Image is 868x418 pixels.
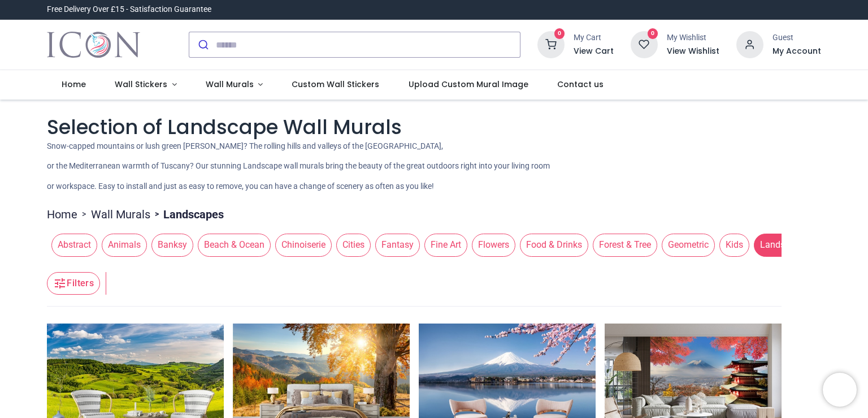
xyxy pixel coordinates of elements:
span: Geometric [662,234,715,256]
a: Wall Stickers [100,70,191,100]
a: Wall Murals [191,70,277,100]
span: Banksy [151,234,193,256]
span: Custom Wall Stickers [292,79,379,90]
a: My Account [772,46,821,57]
button: Cities [332,234,371,256]
span: Home [62,79,86,90]
a: Logo of Icon Wall Stickers [47,29,140,61]
h1: Selection of Landscape Wall Murals [47,113,821,141]
span: Abstract [51,234,97,256]
span: Upload Custom Mural Image [409,79,528,90]
span: Cities [336,234,371,256]
p: or workspace. Easy to install and just as easy to remove, you can have a change of scenery as oft... [47,181,821,192]
button: Kids [715,234,749,256]
a: Home [47,206,77,222]
button: Abstract [47,234,97,256]
span: Chinoiserie [275,234,332,256]
button: Fantasy [371,234,420,256]
span: Kids [719,234,749,256]
button: Beach & Ocean [193,234,271,256]
sup: 0 [554,28,565,39]
div: Free Delivery Over £15 - Satisfaction Guarantee [47,4,211,15]
span: Fine Art [424,234,467,256]
span: Beach & Ocean [198,234,271,256]
button: Landscapes [749,234,815,256]
button: Food & Drinks [515,234,588,256]
button: Fine Art [420,234,467,256]
button: Forest & Tree [588,234,657,256]
button: Filters [47,272,100,295]
p: Snow-capped mountains or lush green [PERSON_NAME]? The rolling hills and valleys of the [GEOGRAPH... [47,141,821,152]
span: Contact us [557,79,604,90]
a: Wall Murals [91,206,150,222]
span: Food & Drinks [520,234,588,256]
button: Animals [97,234,147,256]
div: My Cart [574,32,614,44]
span: Fantasy [375,234,420,256]
span: > [150,209,163,220]
span: Landscapes [754,234,815,256]
button: Flowers [467,234,515,256]
a: View Wishlist [667,46,719,57]
img: Icon Wall Stickers [47,29,140,61]
div: Guest [772,32,821,44]
span: Animals [102,234,147,256]
button: Submit [189,32,216,57]
iframe: Customer reviews powered by Trustpilot [584,4,821,15]
iframe: Brevo live chat [823,373,857,407]
button: Banksy [147,234,193,256]
sup: 0 [648,28,658,39]
span: Forest & Tree [593,234,657,256]
div: My Wishlist [667,32,719,44]
span: > [77,209,91,220]
span: Wall Murals [206,79,254,90]
p: or the Mediterranean warmth of Tuscany? Our stunning Landscape wall murals bring the beauty of th... [47,161,821,172]
span: Flowers [472,234,515,256]
span: Wall Stickers [115,79,167,90]
button: Geometric [657,234,715,256]
li: Landscapes [150,206,224,222]
a: 0 [631,40,658,49]
a: 0 [537,40,565,49]
button: Chinoiserie [271,234,332,256]
a: View Cart [574,46,614,57]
